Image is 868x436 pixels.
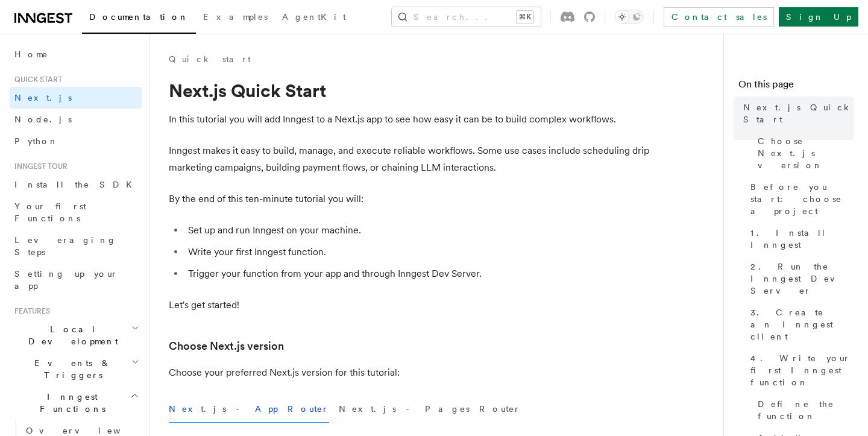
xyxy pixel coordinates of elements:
[743,101,854,125] span: Next.js Quick Start
[10,229,142,263] a: Leveraging Steps
[339,396,521,423] button: Next.js - Pages Router
[750,261,854,297] span: 2. Run the Inngest Dev Server
[746,222,854,256] a: 1. Install Inngest
[14,201,86,223] span: Your first Functions
[169,111,651,128] p: In this tutorial you will add Inngest to a Next.js app to see how easy it can be to build complex...
[169,396,329,423] button: Next.js - App Router
[10,162,68,171] span: Inngest tour
[26,426,150,435] span: Overview
[10,391,130,415] span: Inngest Functions
[753,130,854,176] a: Choose Next.js version
[10,87,142,109] a: Next.js
[10,75,62,84] span: Quick start
[184,222,651,239] li: Set up and run Inngest on your machine.
[14,180,139,189] span: Install the SDK
[758,398,854,422] span: Define the function
[10,306,50,316] span: Features
[746,256,854,302] a: 2. Run the Inngest Dev Server
[746,176,854,222] a: Before you start: choose a project
[14,48,48,60] span: Home
[746,302,854,347] a: 3. Create an Inngest client
[10,195,142,229] a: Your first Functions
[758,135,854,171] span: Choose Next.js version
[750,181,854,217] span: Before you start: choose a project
[746,347,854,393] a: 4. Write your first Inngest function
[14,136,58,146] span: Python
[14,115,72,124] span: Node.js
[738,96,854,130] a: Next.js Quick Start
[184,265,651,282] li: Trigger your function from your app and through Inngest Dev Server.
[738,77,854,96] h4: On this page
[14,269,118,291] span: Setting up your app
[10,318,142,352] button: Local Development
[750,352,854,388] span: 4. Write your first Inngest function
[753,393,854,427] a: Define the function
[10,352,142,386] button: Events & Triggers
[750,306,854,343] span: 3. Create an Inngest client
[169,142,651,176] p: Inngest makes it easy to build, manage, and execute reliable workflows. Some use cases include sc...
[392,7,541,27] button: Search...⌘K
[196,4,275,33] a: Examples
[10,263,142,297] a: Setting up your app
[779,7,858,27] a: Sign Up
[169,191,651,207] p: By the end of this ten-minute tutorial you will:
[89,12,189,22] span: Documentation
[750,227,854,251] span: 1. Install Inngest
[169,53,251,65] a: Quick start
[10,43,142,65] a: Home
[169,80,651,101] h1: Next.js Quick Start
[664,7,774,27] a: Contact sales
[203,12,268,22] span: Examples
[275,4,353,33] a: AgentKit
[14,93,72,103] span: Next.js
[282,12,346,22] span: AgentKit
[517,11,533,23] kbd: ⌘K
[10,357,131,381] span: Events & Triggers
[10,323,131,347] span: Local Development
[10,386,142,420] button: Inngest Functions
[169,338,284,355] a: Choose Next.js version
[184,244,651,261] li: Write your first Inngest function.
[82,4,196,34] a: Documentation
[169,364,651,381] p: Choose your preferred Next.js version for this tutorial:
[10,130,142,152] a: Python
[615,10,644,24] button: Toggle dark mode
[10,109,142,130] a: Node.js
[14,235,116,257] span: Leveraging Steps
[10,174,142,195] a: Install the SDK
[169,297,651,314] p: Let's get started!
